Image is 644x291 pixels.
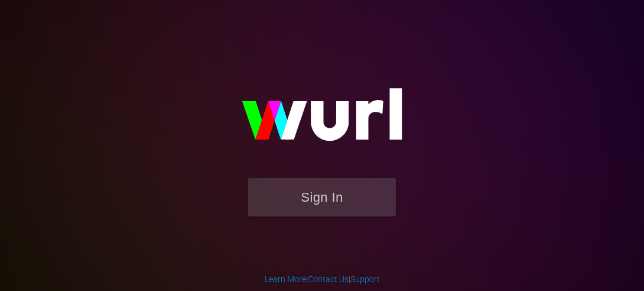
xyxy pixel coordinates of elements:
a: Contact Us [308,274,349,284]
a: Support [350,274,380,284]
div: | | [265,273,380,285]
a: Learn More [265,274,306,284]
button: Sign In [248,178,396,216]
img: wurl-logo-on-black-223613ac3d8ba8fe6dc639794a292ebdb59501304c7dfd60c99c58986ef67473.svg [204,63,440,177]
